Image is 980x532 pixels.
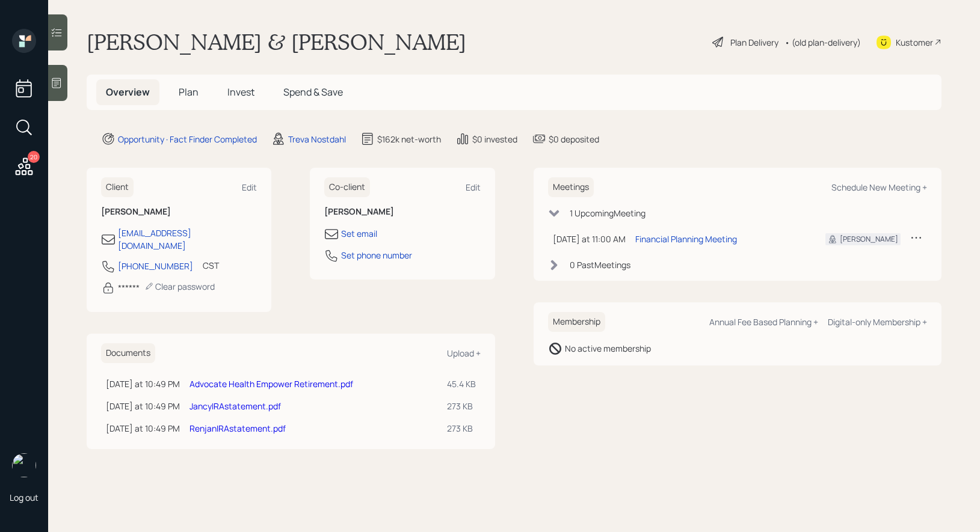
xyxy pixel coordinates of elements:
h1: [PERSON_NAME] & [PERSON_NAME] [87,29,466,55]
span: Plan [179,85,199,99]
div: [DATE] at 10:49 PM [106,422,180,435]
h6: Client [101,177,134,197]
div: 45.4 KB [447,378,476,390]
div: [DATE] at 10:49 PM [106,400,180,412]
div: Annual Fee Based Planning + [709,316,818,328]
div: Treva Nostdahl [288,133,346,145]
div: Plan Delivery [730,36,778,49]
div: No active membership [565,342,651,355]
div: Clear password [144,281,215,292]
div: [PERSON_NAME] [840,234,898,245]
div: 1 Upcoming Meeting [570,207,646,219]
div: Edit [242,182,257,193]
a: JancyIRAstatement.pdf [190,400,281,412]
div: Digital-only Membership + [828,316,927,328]
div: Set email [341,227,377,240]
a: Advocate Health Empower Retirement.pdf [190,378,353,390]
div: Edit [466,182,481,193]
span: Overview [106,85,150,99]
h6: Co-client [324,177,370,197]
h6: [PERSON_NAME] [324,207,480,217]
h6: Documents [101,343,155,363]
img: treva-nostdahl-headshot.png [12,453,36,477]
h6: [PERSON_NAME] [101,207,257,217]
div: 20 [28,151,40,163]
div: 273 KB [447,422,476,435]
div: Upload + [447,347,481,359]
div: Kustomer [896,36,933,49]
div: Financial Planning Meeting [635,233,737,245]
div: Opportunity · Fact Finder Completed [118,133,257,145]
div: [DATE] at 11:00 AM [553,233,626,245]
div: [PHONE_NUMBER] [118,260,193,272]
a: RenjanIRAstatement.pdf [190,423,286,434]
div: Schedule New Meeting + [831,182,927,193]
h6: Membership [548,312,605,332]
div: • (old plan-delivery) [784,36,861,49]
div: [DATE] at 10:49 PM [106,378,180,390]
div: CST [203,259,219,272]
div: 273 KB [447,400,476,412]
div: $0 invested [472,133,517,145]
div: $162k net-worth [377,133,441,145]
div: Log out [10,492,39,503]
div: $0 deposited [549,133,599,145]
span: Invest [227,85,254,99]
div: [EMAIL_ADDRESS][DOMAIN_NAME] [118,227,257,252]
div: Set phone number [341,249,412,261]
div: 0 Past Meeting s [570,258,630,271]
span: Spend & Save [283,85,343,99]
h6: Meetings [548,177,594,197]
